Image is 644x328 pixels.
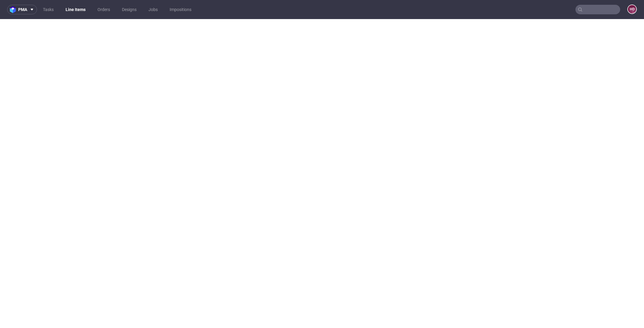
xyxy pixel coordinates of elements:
a: Line Items [62,5,89,14]
span: pma [18,7,27,12]
a: Designs [118,5,140,14]
figcaption: HD [628,5,636,13]
a: Jobs [145,5,161,14]
button: pma [7,5,37,14]
img: logo [10,6,18,13]
a: Orders [94,5,114,14]
a: Impositions [166,5,195,14]
a: Tasks [39,5,57,14]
